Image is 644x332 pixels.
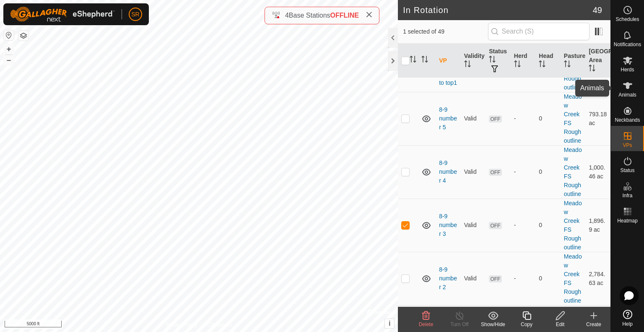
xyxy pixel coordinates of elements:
p-sorticon: Activate to sort [589,66,595,73]
span: Heatmap [617,218,638,223]
span: Status [620,168,634,173]
div: - [514,221,532,230]
p-sorticon: Activate to sort [410,57,416,64]
div: Copy [510,321,543,328]
button: Map Layers [18,31,29,41]
span: 1 selected of 49 [403,27,488,36]
a: Meadow Creek FS Rough outline [564,253,582,304]
span: OFF [489,222,501,229]
span: SR [131,10,139,19]
span: Base Stations [289,12,330,19]
button: + [4,44,14,54]
a: 8-9 number 4 [439,159,457,184]
a: 8-9 number 5 [439,106,457,131]
span: OFF [489,275,501,282]
span: 49 [593,4,602,16]
div: - [514,274,532,283]
a: Meadow Creek FS Rough outline [564,93,582,144]
div: - [514,114,532,123]
button: – [4,55,14,65]
p-sorticon: Activate to sort [489,57,496,64]
span: 4 [285,12,289,19]
div: Turn Off [443,321,476,328]
td: 0 [535,199,561,252]
td: Valid [461,145,486,199]
span: i [389,320,390,327]
th: Head [535,44,561,78]
a: Privacy Policy [166,321,197,329]
span: Neckbands [615,118,640,123]
span: VPs [623,143,632,148]
button: i [385,319,394,328]
span: Infra [622,193,632,198]
a: Meadow Creek FS Rough outline [564,40,582,91]
input: Search (S) [488,23,589,40]
td: Valid [461,252,486,305]
th: Herd [511,44,536,78]
p-sorticon: Activate to sort [564,62,571,68]
th: [GEOGRAPHIC_DATA] Area [585,44,610,78]
td: 0 [535,145,561,199]
td: Valid [461,199,486,252]
span: OFF [489,115,501,123]
p-sorticon: Activate to sort [514,62,521,68]
td: 0 [535,92,561,145]
a: Help [611,306,644,330]
a: Meadow Creek FS Rough outline [564,146,582,197]
div: - [514,167,532,176]
a: 8-9 number 2 [439,266,457,290]
th: Validity [461,44,486,78]
td: 1,000.46 ac [585,145,610,199]
a: Contact Us [207,321,232,329]
p-sorticon: Activate to sort [539,62,545,68]
button: Reset Map [4,30,14,40]
div: Edit [543,321,577,328]
span: OFFLINE [330,12,359,19]
td: 793.18 ac [585,92,610,145]
span: Schedules [615,17,639,22]
span: Herds [621,67,634,72]
td: 1,896.9 ac [585,199,610,252]
div: Show/Hide [476,321,510,328]
span: OFF [489,169,501,176]
th: Pasture [561,44,586,78]
td: Valid [461,92,486,145]
td: 2,784.63 ac [585,252,610,305]
p-sorticon: Activate to sort [421,57,428,64]
span: Delete [419,322,434,327]
a: Meadow Creek FS Rough outline [564,200,582,251]
div: Create [577,321,610,328]
span: Help [622,322,633,327]
p-sorticon: Activate to sort [464,62,471,68]
span: Animals [618,92,636,97]
img: Gallagher Logo [10,7,115,22]
td: 0 [535,252,561,305]
th: Status [486,44,511,78]
th: VP [436,44,461,78]
h2: In Rotation [403,5,593,15]
a: 8-9 number 3 [439,213,457,237]
span: Notifications [614,42,641,47]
